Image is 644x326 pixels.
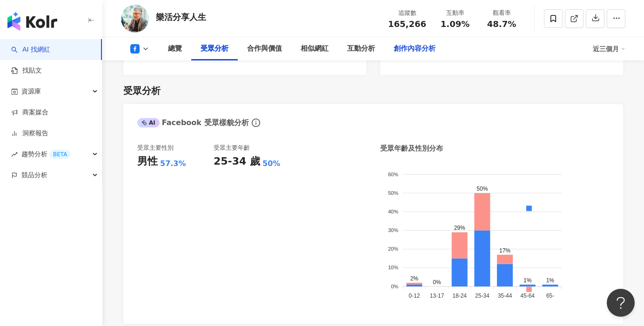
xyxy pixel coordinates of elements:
div: 男性 [137,154,158,169]
tspan: 50% [388,190,398,196]
div: 相似網紅 [301,43,329,54]
div: 樂活分享人生 [156,11,206,23]
tspan: 45-64 [520,293,535,299]
span: 競品分析 [21,165,47,186]
div: 追蹤數 [388,8,426,18]
img: logo [7,12,57,31]
span: 男性 [447,246,465,252]
div: 創作內容分析 [394,43,436,54]
div: 觀看率 [484,8,519,18]
span: 資源庫 [21,81,41,102]
div: 互動分析 [347,43,375,54]
div: 受眾主要性別 [137,144,174,152]
span: 165,266 [388,19,426,29]
tspan: 18-24 [452,293,467,299]
iframe: Help Scout Beacon - Open [607,289,635,317]
div: 總覽 [168,43,182,54]
div: 57.3% [160,159,186,169]
span: 趨勢分析 [21,144,71,165]
div: 互動率 [437,8,473,18]
tspan: 0% [391,284,398,289]
tspan: 20% [388,246,398,252]
span: info-circle [250,117,262,128]
span: 1.09% [441,20,470,29]
span: 48.7% [487,20,516,29]
div: 受眾主要年齡 [214,144,250,152]
div: AI [137,118,160,127]
tspan: 30% [388,227,398,233]
div: 25-34 歲 [214,154,260,169]
tspan: 10% [388,265,398,270]
a: 找貼文 [11,66,42,75]
div: 近三個月 [593,41,625,56]
div: 受眾年齡及性別分布 [380,144,443,153]
tspan: 60% [388,172,398,177]
div: 合作與價值 [247,43,282,54]
img: KOL Avatar [121,5,149,33]
div: Facebook 受眾樣貌分析 [137,118,249,128]
div: BETA [49,150,71,159]
tspan: 40% [388,209,398,214]
div: 50% [262,159,280,169]
tspan: 25-34 [475,293,490,299]
div: 受眾分析 [123,84,161,97]
span: rise [11,151,18,158]
a: 商案媒合 [11,108,48,117]
div: 受眾分析 [201,43,228,54]
tspan: 65- [546,293,554,299]
tspan: 35-44 [498,293,512,299]
tspan: 0-12 [409,293,420,299]
a: 洞察報告 [11,129,48,138]
a: searchAI 找網紅 [11,45,50,54]
tspan: 13-17 [430,293,444,299]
